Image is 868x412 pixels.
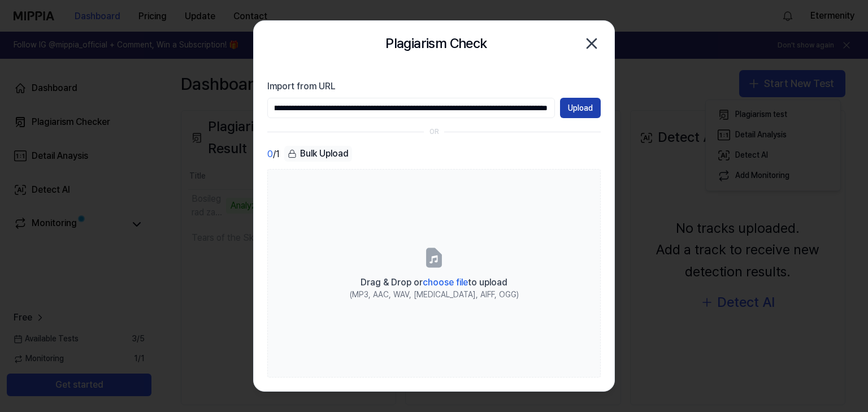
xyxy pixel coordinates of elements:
[429,127,439,137] div: OR
[423,277,468,288] span: choose file
[361,277,507,288] span: Drag & Drop or to upload
[350,289,519,301] div: (MP3, AAC, WAV, [MEDICAL_DATA], AIFF, OGG)
[284,146,352,162] button: Bulk Upload
[267,146,280,162] div: / 1
[560,98,601,118] button: Upload
[385,33,487,54] h2: Plagiarism Check
[267,80,601,93] label: Import from URL
[267,148,273,161] span: 0
[284,146,352,162] div: Bulk Upload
